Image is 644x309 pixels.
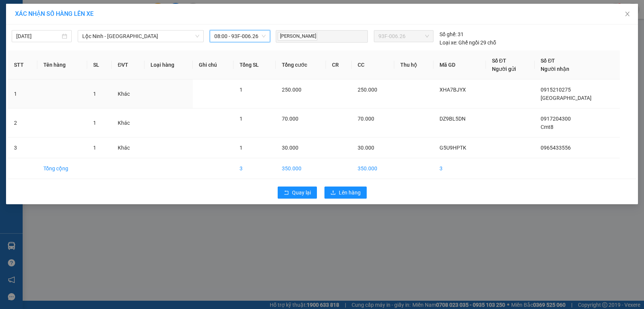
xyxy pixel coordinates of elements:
[234,50,276,80] th: Tổng SL
[8,50,37,80] th: STT
[112,138,144,158] td: Khác
[82,31,199,42] span: Lộc Ninh - Sài Gòn
[278,32,317,41] span: [PERSON_NAME]
[378,31,429,42] span: 93F-006.26
[617,4,638,25] button: Close
[278,187,317,199] button: rollbackQuay lại
[112,50,144,80] th: ĐVT
[492,58,506,64] span: Số ĐT
[112,80,144,109] td: Khác
[358,145,374,151] span: 30.000
[15,10,94,17] span: XÁC NHẬN SỐ HÀNG LÊN XE
[112,109,144,138] td: Khác
[440,87,466,93] span: XHA7BJYX
[8,138,37,158] td: 3
[326,50,351,80] th: CR
[234,158,276,179] td: 3
[324,187,367,199] button: uploadLên hàng
[16,32,60,40] input: 13/09/2025
[93,120,96,126] span: 1
[541,87,571,93] span: 0915210275
[195,34,200,38] span: down
[541,145,571,151] span: 0965433556
[339,188,361,197] span: Lên hàng
[37,50,87,80] th: Tên hàng
[440,145,466,151] span: G5U9HPTK
[433,158,486,179] td: 3
[541,58,555,64] span: Số ĐT
[541,95,592,101] span: [GEOGRAPHIC_DATA]
[440,30,456,38] span: Số ghế:
[193,50,234,80] th: Ghi chú
[144,50,193,80] th: Loại hàng
[352,158,394,179] td: 350.000
[541,124,553,130] span: Cmt8
[541,66,569,72] span: Người nhận
[93,145,96,151] span: 1
[440,38,457,47] span: Loại xe:
[240,145,243,151] span: 1
[37,158,87,179] td: Tổng cộng
[394,50,433,80] th: Thu hộ
[440,116,466,122] span: DZ9BL5DN
[282,87,301,93] span: 250.000
[624,11,630,17] span: close
[358,116,374,122] span: 70.000
[8,109,37,138] td: 2
[282,116,298,122] span: 70.000
[541,116,571,122] span: 0917204300
[8,80,37,109] td: 1
[330,190,336,196] span: upload
[352,50,394,80] th: CC
[276,158,326,179] td: 350.000
[292,188,311,197] span: Quay lại
[276,50,326,80] th: Tổng cước
[240,87,243,93] span: 1
[284,190,289,196] span: rollback
[433,50,486,80] th: Mã GD
[240,116,243,122] span: 1
[440,38,496,47] div: Ghế ngồi 29 chỗ
[87,50,112,80] th: SL
[492,66,516,72] span: Người gửi
[93,91,96,97] span: 1
[214,31,265,42] span: 08:00 - 93F-006.26
[440,30,464,38] div: 31
[282,145,298,151] span: 30.000
[358,87,377,93] span: 250.000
